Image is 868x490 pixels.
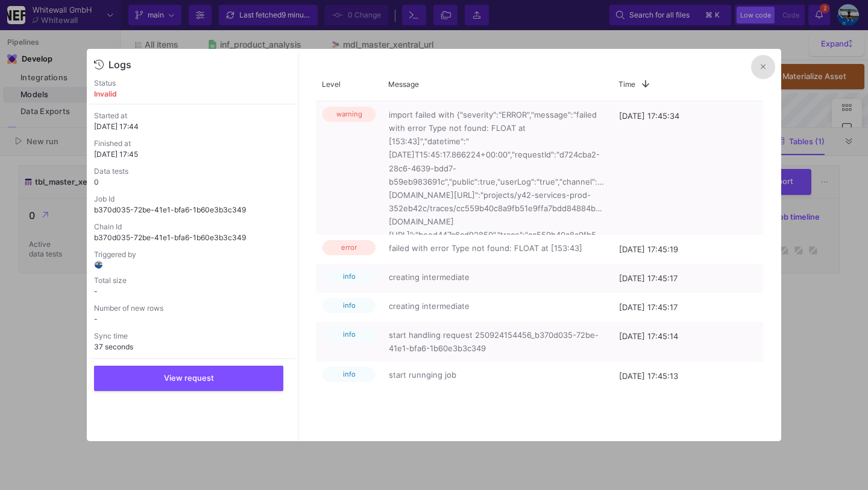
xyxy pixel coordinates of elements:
[389,108,606,255] span: import failed with {"severity":"ERROR","message":"failed with error Type not found: FLOAT at [153...
[389,328,606,355] span: start handling request 250924154456_b370d035-72be-41e1-bfa6-1b60e3b3c349
[612,361,763,390] div: [DATE] 17:45:13
[94,166,291,177] p: Data tests
[612,322,763,361] div: [DATE] 17:45:14
[94,221,291,232] p: Chain Id
[164,374,214,383] span: View request
[389,241,606,255] span: failed with error Type not found: FLOAT at [153:43]
[94,89,117,100] p: invalid
[388,80,419,89] span: Message
[94,366,283,391] button: View request
[94,331,291,342] p: Sync time
[612,235,763,264] div: [DATE] 17:45:19
[612,101,763,235] div: [DATE] 17:45:34
[389,270,606,284] span: creating intermediate
[94,110,291,121] p: Started at
[322,107,376,122] span: warning
[94,260,103,269] img: AEdFTp4_RXFoBzJxSaYPMZp7Iyigz82078j9C0hFtL5t=s96-c
[322,327,376,342] span: info
[94,194,291,205] p: Job Id
[94,138,291,149] p: Finished at
[322,367,376,382] span: info
[389,299,606,313] span: creating intermediate
[94,314,291,325] p: -
[94,275,291,286] p: Total size
[94,286,291,297] p: -
[612,293,763,322] div: [DATE] 17:45:17
[322,80,341,89] span: Level
[108,59,131,71] div: Logs
[618,80,635,89] span: Time
[94,342,291,352] p: 37 seconds
[94,205,291,215] p: b370d035-72be-41e1-bfa6-1b60e3b3c349
[94,78,117,89] p: Status
[322,269,376,284] span: info
[94,303,291,314] p: Number of new rows
[322,298,376,313] span: info
[612,264,763,293] div: [DATE] 17:45:17
[94,149,291,160] p: [DATE] 17:45
[322,240,376,255] span: error
[94,177,291,188] p: 0
[94,249,291,260] p: Triggered by
[94,121,291,132] p: [DATE] 17:44
[94,232,291,243] p: b370d035-72be-41e1-bfa6-1b60e3b3c349
[389,368,606,381] span: start runnging job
